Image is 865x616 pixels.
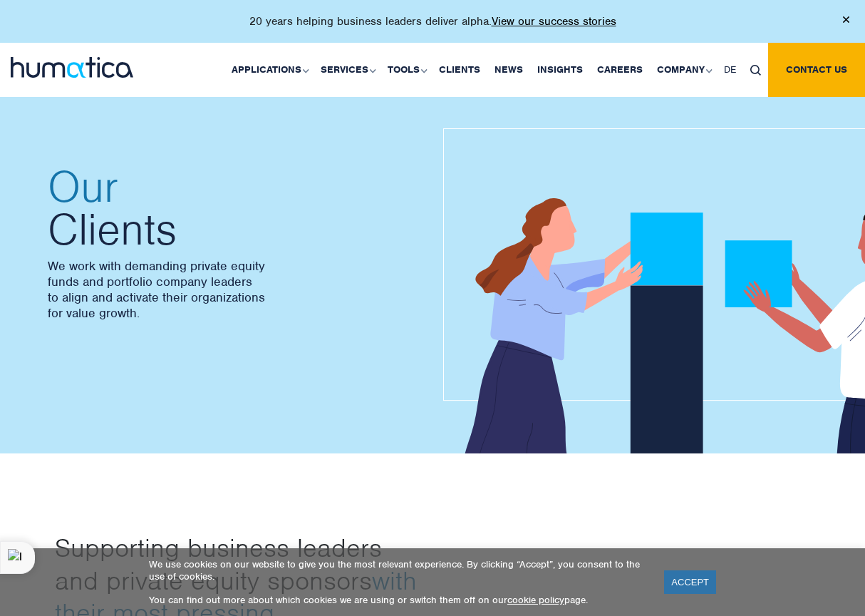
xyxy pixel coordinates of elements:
[768,43,865,97] a: Contact us
[48,258,418,321] p: We work with demanding private equity funds and portfolio company leaders to align and activate t...
[492,14,616,29] a: View our success stories
[750,65,761,76] img: search_icon
[590,43,650,97] a: Careers
[149,594,646,606] p: You can find out more about which cookies we are using or switch them off on our page.
[48,165,418,208] span: Our
[11,57,133,78] img: logo
[487,43,530,97] a: News
[224,43,314,97] a: Applications
[664,570,716,594] a: ACCEPT
[432,43,487,97] a: Clients
[149,558,646,582] p: We use cookies on our website to give you the most relevant experience. By clicking “Accept”, you...
[724,63,736,76] span: DE
[650,43,717,97] a: Company
[48,165,418,251] h2: Clients
[717,43,743,97] a: DE
[530,43,590,97] a: Insights
[380,43,432,97] a: Tools
[314,43,380,97] a: Services
[249,14,616,29] p: 20 years helping business leaders deliver alpha.
[507,594,564,606] a: cookie policy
